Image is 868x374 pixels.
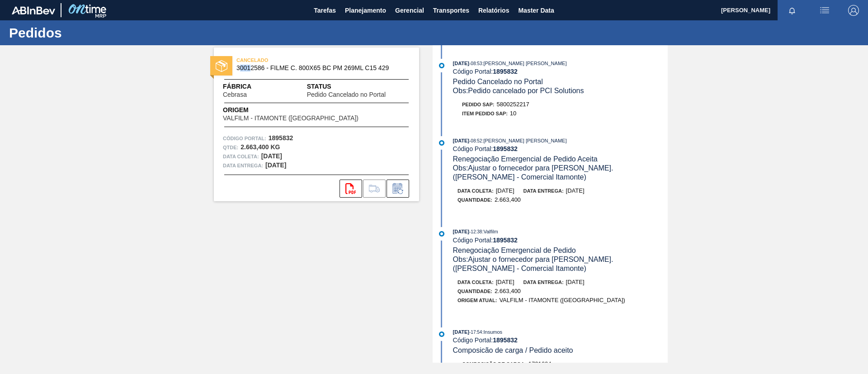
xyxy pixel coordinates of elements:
span: Composicão de carga / Pedido aceito [453,346,573,354]
span: Quantidade : [458,197,492,203]
img: atual [439,331,444,337]
span: Obs: Ajustar o fornecedor para [PERSON_NAME]. ([PERSON_NAME] - Comercial Itamonte) [453,256,615,272]
img: TNhmsLtSVTkK8tSr43FrP2fwEKptu5GPRR3wAAAABJRU5ErkJggg== [12,6,55,14]
span: Fábrica [223,82,275,91]
img: atual [439,231,444,237]
span: 1721604 [528,360,552,367]
span: Tarefas [314,5,336,16]
span: VALFILM - ITAMONTE ([GEOGRAPHIC_DATA]) [223,115,359,122]
h1: Pedidos [9,28,170,38]
span: - 17:54 [469,330,482,335]
span: Obs: Ajustar o fornecedor para [PERSON_NAME]. ([PERSON_NAME] - Comercial Itamonte) [453,164,615,181]
span: - 08:52 [469,138,482,143]
span: Planejamento [345,5,386,16]
div: Abrir arquivo PDF [340,180,362,198]
div: Informar alteração no pedido [387,180,409,198]
span: Transportes [433,5,469,16]
span: - 08:53 [469,61,482,66]
span: Renegociação Emergencial de Pedido Aceita [453,155,598,163]
span: [DATE] [566,279,585,285]
span: Composição de Carga : [462,361,526,367]
strong: 1895832 [493,336,518,344]
img: status [216,60,227,72]
span: : Insumos [482,329,502,335]
span: Origem Atual: [458,298,497,303]
span: 10 [510,110,516,117]
span: [DATE] [453,61,469,66]
span: 2.663,400 [495,196,521,203]
span: : [PERSON_NAME] [PERSON_NAME] [482,61,566,66]
span: Código Portal: [223,134,266,143]
strong: [DATE] [261,152,282,160]
span: Status [307,82,410,91]
span: : [PERSON_NAME] [PERSON_NAME] [482,138,566,143]
span: CANCELADO [236,56,363,65]
span: Data entrega: [524,279,564,285]
span: Pedido SAP: [462,102,495,107]
strong: 1895832 [493,237,518,244]
span: - 12:38 [469,229,482,234]
span: [DATE] [496,187,514,194]
strong: 1895832 [269,134,293,142]
span: Pedido Cancelado no Portal [307,91,386,98]
img: atual [439,140,444,146]
span: Quantidade : [458,289,492,294]
span: Qtde : [223,143,238,152]
div: Ir para Composição de Carga [363,180,386,198]
span: Gerencial [395,5,424,16]
span: [DATE] [496,279,514,285]
span: [DATE] [453,138,469,143]
span: 30012586 - FILME C. 800X65 BC PM 269ML C15 429 [236,65,401,71]
span: Item pedido SAP: [462,111,508,116]
strong: [DATE] [265,161,286,169]
span: Master Data [518,5,554,16]
div: Código Portal: [453,237,668,244]
span: Data coleta: [223,152,259,161]
strong: 1895832 [493,68,518,75]
span: VALFILM - ITAMONTE ([GEOGRAPHIC_DATA]) [499,297,625,303]
span: Cebrasa [223,91,247,98]
div: Código Portal: [453,68,668,75]
strong: 1895832 [493,145,518,152]
div: Código Portal: [453,145,668,152]
span: Renegociação Emergencial de Pedido [453,246,576,254]
span: Data entrega: [524,188,564,194]
span: : Valfilm [482,229,498,234]
img: atual [439,63,444,68]
strong: 2.663,400 KG [241,143,280,151]
span: Obs: Pedido cancelado por PCI Solutions [453,87,584,95]
span: [DATE] [566,187,585,194]
span: Data coleta: [458,279,494,285]
span: Data coleta: [458,188,494,194]
span: Pedido Cancelado no Portal [453,78,543,85]
span: [DATE] [453,229,469,234]
img: Logout [848,5,859,16]
span: Origem [223,105,384,115]
span: [DATE] [453,329,469,335]
img: userActions [819,5,830,16]
span: 2.663,400 [495,288,521,294]
span: 5800252217 [497,101,529,108]
span: Relatórios [478,5,509,16]
button: Notificações [778,4,807,17]
span: Data entrega: [223,161,263,170]
div: Código Portal: [453,336,668,344]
